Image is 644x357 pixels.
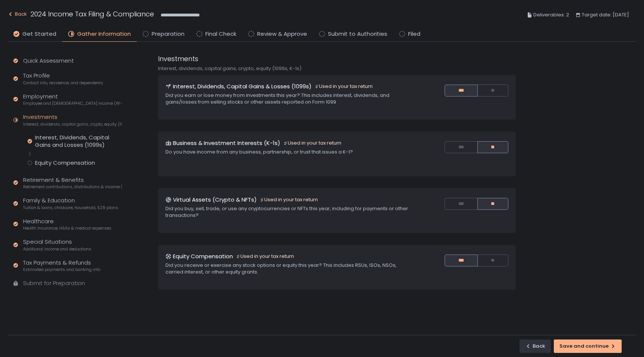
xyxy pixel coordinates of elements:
button: Back [520,339,551,353]
div: Equity Compensation [35,159,95,167]
div: Tax Payments & Refunds [23,259,100,273]
div: Submit for Preparation [23,279,85,288]
div: Save and continue [559,343,616,350]
span: Review & Approve [257,30,307,38]
div: Did you buy, sell, trade, or use any cryptocurrencies or NFTs this year, including for payments o... [165,205,415,219]
div: Employment [23,92,122,107]
button: Save and continue [554,339,622,353]
div: Do you have income from any business, partnership, or trust that issues a K-1? [165,149,415,155]
div: Interest, dividends, capital gains, crypto, equity (1099s, K-1s) [158,65,516,72]
span: Contact info, residence, and dependents [23,80,103,86]
span: Preparation [152,30,184,38]
button: Back [7,9,27,21]
div: Quick Assessment [23,57,74,65]
span: Final Check [205,30,236,38]
div: Used in your tax return [260,196,318,203]
h1: Equity Compensation [173,252,233,261]
h1: Business & Investment Interests (K-1s) [173,139,280,148]
div: Healthcare [23,217,111,231]
h1: Investments [158,54,198,64]
div: Used in your tax return [315,83,373,90]
div: Special Situations [23,238,91,252]
h1: Interest, Dividends, Capital Gains & Losses (1099s) [173,82,312,91]
div: Retirement & Benefits [23,176,122,190]
span: Submit to Authorities [328,30,387,38]
div: Tax Profile [23,72,103,86]
div: Interest, Dividends, Capital Gains and Losses (1099s) [35,134,122,149]
span: Retirement contributions, distributions & income (1099-R, 5498) [23,184,122,190]
div: Family & Education [23,196,118,211]
span: Deliverables: 2 [533,10,569,19]
span: Get Started [22,30,56,38]
div: Used in your tax return [236,253,294,260]
div: Used in your tax return [283,140,341,146]
span: Health insurance, HSAs & medical expenses [23,225,111,231]
span: Interest, dividends, capital gains, crypto, equity (1099s, K-1s) [23,121,122,127]
span: Employee and [DEMOGRAPHIC_DATA] income (W-2s) [23,101,122,106]
div: Back [525,343,545,350]
h1: Virtual Assets (Crypto & NFTs) [173,196,257,204]
span: Estimated payments and banking info [23,267,100,272]
div: Did you receive or exercise any stock options or equity this year? This includes RSUs, ISOs, NSOs... [165,262,415,275]
span: Filed [408,30,420,38]
span: Additional income and deductions [23,246,91,252]
span: Gather Information [77,30,131,38]
h1: 2024 Income Tax Filing & Compliance [31,9,154,19]
span: Tuition & loans, childcare, household, 529 plans [23,205,118,211]
span: Target date: [DATE] [582,10,629,19]
div: Did you earn or lose money from investments this year? This includes interest, dividends, and gai... [165,92,415,105]
div: Investments [23,113,122,127]
div: Back [7,10,27,19]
